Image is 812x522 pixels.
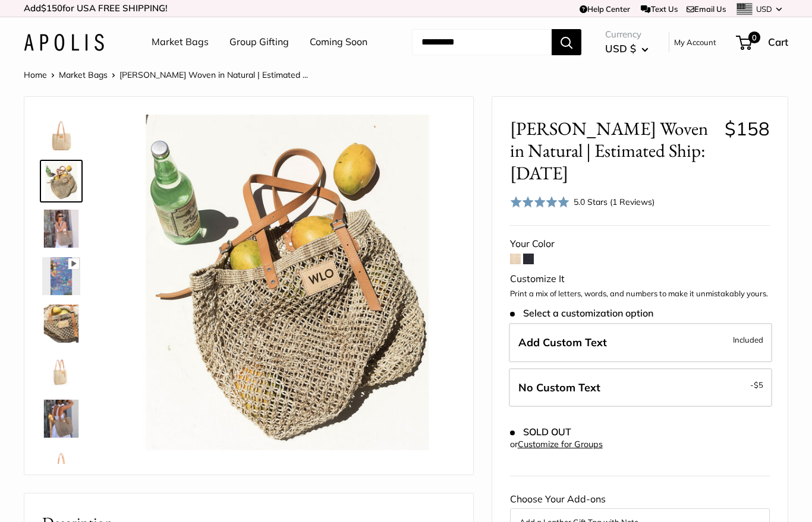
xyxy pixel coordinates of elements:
span: Add Custom Text [518,336,607,349]
a: Mercado Woven in Natural | Estimated Ship: Oct. 19th [40,445,83,488]
label: Leave Blank [509,368,772,407]
img: Mercado Woven in Natural | Estimated Ship: Oct. 19th [119,115,455,450]
a: Mercado Woven in Natural | Estimated Ship: Oct. 19th [40,112,83,155]
img: Mercado Woven in Natural | Estimated Ship: Oct. 19th [42,162,80,200]
span: Cart [768,36,788,48]
div: or [510,436,603,453]
img: Apolis [24,34,104,51]
img: Mercado Woven in Natural | Estimated Ship: Oct. 19th [42,305,80,343]
img: Mercado Woven in Natural | Estimated Ship: Oct. 19th [42,115,80,153]
span: Included [733,333,763,347]
span: 0 [748,31,760,43]
a: Home [24,69,47,80]
a: Help Center [580,4,630,14]
a: Mercado Woven in Natural | Estimated Ship: Oct. 19th [40,350,83,393]
a: Mercado Woven in Natural | Estimated Ship: Oct. 19th [40,160,83,203]
button: Search [552,29,581,55]
span: USD [756,4,772,14]
span: $158 [725,117,770,140]
span: Select a customization option [510,308,653,319]
span: $5 [754,380,763,390]
span: - [750,378,763,392]
label: Add Custom Text [509,323,772,362]
a: 0 Cart [737,33,788,52]
input: Search... [412,29,552,55]
span: [PERSON_NAME] Woven in Natural | Estimated Ship: [DATE] [510,118,716,184]
a: Market Bags [152,33,209,51]
span: $150 [41,2,62,14]
a: Mercado Woven in Natural | Estimated Ship: Oct. 19th [40,255,83,298]
span: No Custom Text [518,381,600,394]
span: USD $ [605,42,636,55]
div: 5.0 Stars (1 Reviews) [510,193,655,210]
a: Coming Soon [310,33,367,51]
img: Mercado Woven in Natural | Estimated Ship: Oct. 19th [42,257,80,295]
div: Your Color [510,235,770,253]
a: Mercado Woven in Natural | Estimated Ship: Oct. 19th [40,302,83,345]
nav: Breadcrumb [24,67,308,83]
img: Mercado Woven in Natural | Estimated Ship: Oct. 19th [42,400,80,438]
span: Currency [605,26,649,43]
span: SOLD OUT [510,426,571,438]
a: Mercado Woven in Natural | Estimated Ship: Oct. 19th [40,207,83,250]
div: Customize It [510,270,770,288]
a: My Account [674,35,716,49]
a: Text Us [641,4,677,14]
span: [PERSON_NAME] Woven in Natural | Estimated ... [119,69,308,80]
div: 5.0 Stars (1 Reviews) [574,195,654,208]
img: Mercado Woven in Natural | Estimated Ship: Oct. 19th [42,447,80,485]
a: Mercado Woven in Natural | Estimated Ship: Oct. 19th [40,397,83,440]
a: Customize for Groups [518,439,603,450]
a: Market Bags [59,69,108,80]
p: Print a mix of letters, words, and numbers to make it unmistakably yours. [510,288,770,300]
button: USD $ [605,39,649,58]
a: Email Us [687,4,726,14]
a: Group Gifting [229,33,289,51]
img: Mercado Woven in Natural | Estimated Ship: Oct. 19th [42,352,80,390]
img: Mercado Woven in Natural | Estimated Ship: Oct. 19th [42,210,80,248]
